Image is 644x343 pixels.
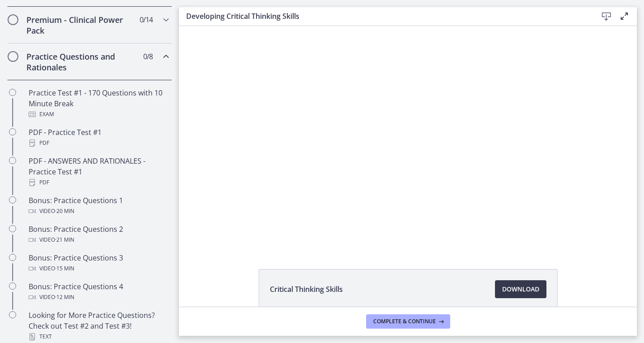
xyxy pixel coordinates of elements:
div: Video [29,234,168,245]
h2: Premium - Clinical Power Pack [26,14,136,36]
div: Looking for More Practice Questions? Check out Test #2 and Test #3! [29,310,168,342]
h3: Developing Critical Thinking Skills [186,11,583,22]
div: Bonus: Practice Questions 1 [29,195,168,217]
span: 0 / 8 [143,51,153,62]
div: Exam [29,109,168,120]
div: Video [29,292,168,303]
a: Download [495,280,546,298]
div: PDF [29,177,168,188]
span: · 15 min [55,263,74,274]
div: Video [29,263,168,274]
span: · 12 min [55,292,74,303]
div: Video [29,206,168,217]
div: PDF - ANSWERS AND RATIONALES - Practice Test #1 [29,156,168,188]
button: Complete & continue [366,314,450,329]
div: PDF - Practice Test #1 [29,127,168,148]
span: · 20 min [55,206,74,217]
h2: Practice Questions and Rationales [26,51,136,73]
iframe: Video Lesson [179,26,637,248]
div: Practice Test #1 - 170 Questions with 10 Minute Break [29,87,168,120]
div: Bonus: Practice Questions 2 [29,224,168,245]
span: · 21 min [55,234,74,245]
div: Bonus: Practice Questions 3 [29,252,168,274]
div: Text [29,331,168,342]
span: Critical Thinking Skills [270,284,343,295]
span: Download [502,284,539,295]
div: PDF [29,138,168,148]
span: 0 / 14 [140,14,153,25]
span: Complete & continue [373,318,436,325]
div: Bonus: Practice Questions 4 [29,281,168,303]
